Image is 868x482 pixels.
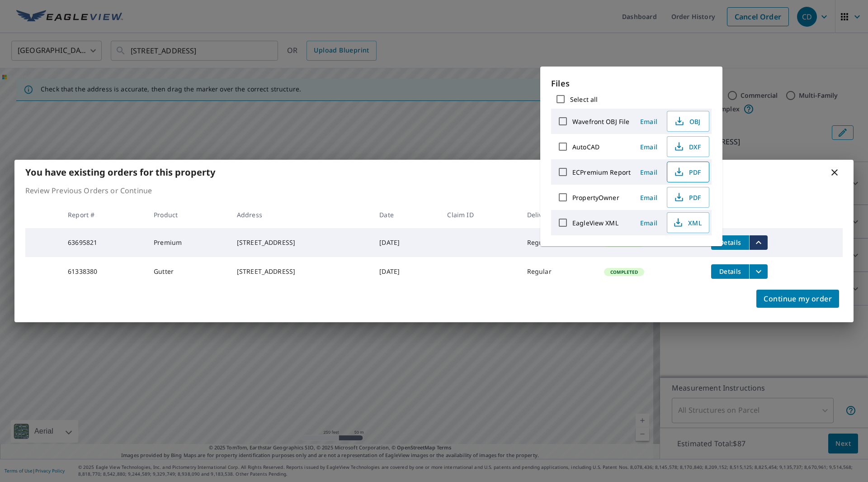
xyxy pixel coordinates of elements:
[61,201,146,228] th: Report #
[605,269,643,275] span: Completed
[638,219,660,227] span: Email
[634,191,663,205] button: Email
[551,77,712,90] p: Files
[711,235,749,250] button: detailsBtn-63695821
[638,117,660,126] span: Email
[25,166,215,178] b: You have existing orders for this property
[749,235,768,250] button: filesDropdownBtn-63695821
[572,193,619,202] label: PropertyOwner
[572,219,618,227] label: EagleView XML
[25,185,843,196] p: Review Previous Orders or Continue
[667,162,709,182] button: PDF
[372,201,440,228] th: Date
[673,116,702,127] span: OBJ
[756,290,839,308] button: Continue my order
[372,257,440,286] td: [DATE]
[717,267,744,276] span: Details
[673,141,702,152] span: DXF
[572,168,631,177] label: ECPremium Report
[673,167,702,177] span: PDF
[764,292,832,305] span: Continue my order
[372,228,440,257] td: [DATE]
[520,257,597,286] td: Regular
[634,165,663,179] button: Email
[146,257,230,286] td: Gutter
[520,201,597,228] th: Delivery
[572,143,599,151] label: AutoCAD
[570,95,598,104] label: Select all
[638,143,660,151] span: Email
[634,115,663,129] button: Email
[520,228,597,257] td: Regular
[634,216,663,230] button: Email
[146,201,230,228] th: Product
[634,140,663,154] button: Email
[717,238,744,247] span: Details
[667,187,709,208] button: PDF
[638,168,660,177] span: Email
[237,238,365,247] div: [STREET_ADDRESS]
[61,228,146,257] td: 63695821
[711,264,749,279] button: detailsBtn-61338380
[667,111,709,132] button: OBJ
[146,228,230,257] td: Premium
[440,201,519,228] th: Claim ID
[230,201,372,228] th: Address
[237,267,365,276] div: [STREET_ADDRESS]
[638,193,660,202] span: Email
[572,117,629,126] label: Wavefront OBJ File
[673,217,702,228] span: XML
[673,192,702,203] span: PDF
[667,212,709,233] button: XML
[61,257,146,286] td: 61338380
[667,136,709,157] button: DXF
[749,264,768,279] button: filesDropdownBtn-61338380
